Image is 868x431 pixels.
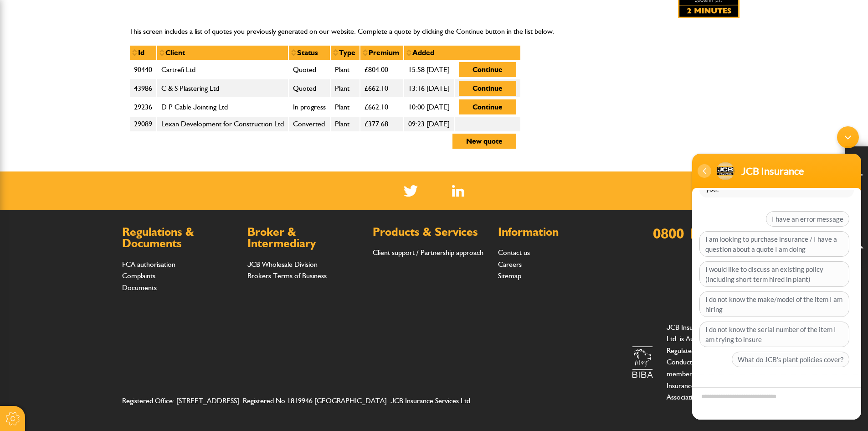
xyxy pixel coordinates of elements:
[360,116,404,132] td: £377.68
[360,60,404,79] td: £804.00
[157,45,288,61] th: Client
[653,224,746,242] a: 0800 141 2877
[122,226,238,249] h2: Regulations & Documents
[330,79,360,98] td: Plant
[373,226,489,238] h2: Products & Services
[360,79,404,98] td: £662.10
[122,283,157,292] a: Documents
[247,226,364,249] h2: Broker & Intermediary
[360,98,404,116] td: £662.10
[498,271,521,280] a: Sitemap
[404,79,454,98] td: 13:16 [DATE]
[288,79,330,98] td: Quoted
[122,395,490,407] address: Registered Office: [STREET_ADDRESS]. Registered No 1819946 [GEOGRAPHIC_DATA]. JCB Insurance Servi...
[129,79,157,98] td: 43986
[288,98,330,116] td: In progress
[667,322,746,403] p: JCB Insurance Services Ltd. is Authorised and Regulated by the Financial Conduct Authority and is...
[688,122,866,424] iframe: SalesIQ Chatwindow
[288,116,330,132] td: Converted
[157,60,288,79] td: Cartrefi Ltd
[404,185,418,197] img: Twitter
[330,116,360,132] td: Plant
[404,116,454,132] td: 09:23 [DATE]
[129,45,157,61] th: Id
[373,248,483,257] a: Client support / Partnership approach
[129,26,740,37] p: This screen includes a list of quotes you previously generated on our website. Complete a quote b...
[129,116,157,132] td: 29089
[288,60,330,79] td: Quoted
[452,185,464,197] img: Linked In
[129,60,157,79] td: 90440
[498,260,522,269] a: Careers
[330,98,360,116] td: Plant
[404,60,454,79] td: 15:58 [DATE]
[247,260,318,269] a: JCB Wholesale Division
[122,271,155,280] a: Complaints
[157,98,288,116] td: D P Cable Jointing Ltd
[459,99,516,114] button: Continue
[247,271,327,280] a: Brokers Terms of Business
[122,260,175,269] a: FCA authorisation
[404,45,521,61] th: Added
[129,98,157,116] td: 29236
[157,116,288,132] td: Lexan Development for Construction Ltd
[452,134,516,149] button: New quote
[330,60,360,79] td: Plant
[157,79,288,98] td: C & S Plastering Ltd
[360,45,404,61] th: Premium
[452,185,464,197] a: LinkedIn
[498,226,614,238] h2: Information
[459,81,516,96] button: Continue
[330,45,360,61] th: Type
[459,62,516,77] button: Continue
[288,45,330,61] th: Status
[498,248,530,257] a: Contact us
[404,98,454,116] td: 10:00 [DATE]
